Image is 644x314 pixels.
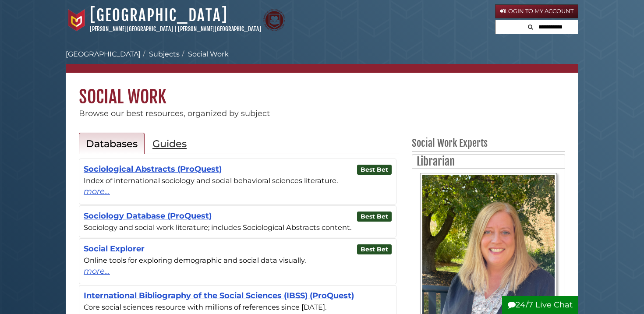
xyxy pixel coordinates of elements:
[86,138,138,150] h2: Databases
[525,20,536,32] button: Search
[495,4,578,18] a: Login to My Account
[66,9,88,31] img: Calvin University
[84,175,392,186] div: Index of international sociology and social behavioral sciences literature.
[145,133,194,154] a: Guides
[149,50,180,58] a: Subjects
[66,73,578,108] h1: Social Work
[66,49,578,73] nav: breadcrumb
[84,255,392,265] div: Online tools for exploring demographic and social data visually.
[357,165,392,175] span: Best Bet
[180,49,229,60] li: Social Work
[528,24,533,30] i: Search
[84,211,212,221] a: Sociology Database (ProQuest)
[84,291,354,300] a: International Bibliography of the Social Sciences (IBSS) (ProQuest)
[66,50,141,58] a: [GEOGRAPHIC_DATA]
[84,186,392,198] a: more...
[66,108,578,120] div: Browse our best resources, organized by subject
[84,222,392,233] div: Sociology and social work literature; includes Sociological Abstracts content.
[174,25,177,32] span: |
[263,9,285,31] img: Calvin Theological Seminary
[412,137,565,152] h2: Social Work Experts
[79,133,145,154] a: Databases
[84,302,392,312] div: Core social sciences resource with millions of references since [DATE].
[84,164,222,174] a: Sociological Abstracts (ProQuest)
[178,25,261,32] a: [PERSON_NAME][GEOGRAPHIC_DATA]
[357,244,392,254] span: Best Bet
[90,6,228,25] a: [GEOGRAPHIC_DATA]
[84,265,392,277] a: more...
[357,212,392,222] span: Best Bet
[84,244,145,254] a: Social Explorer
[90,25,173,32] a: [PERSON_NAME][GEOGRAPHIC_DATA]
[412,155,565,169] h2: Librarian
[152,138,187,150] h2: Guides
[502,296,578,314] button: 24/7 Live Chat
